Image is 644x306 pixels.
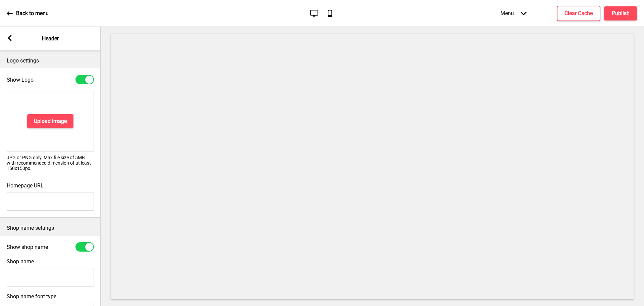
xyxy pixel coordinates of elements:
[34,118,67,125] h4: Upload Image
[557,6,600,21] button: Clear Cache
[7,244,48,250] label: Show shop name
[7,258,34,265] label: Shop name
[7,155,94,171] p: JPG or PNG only. Max file size of 5MB with recommended dimension of at least 150x150px.
[612,10,630,17] h4: Publish
[565,10,593,17] h4: Clear Cache
[7,4,49,23] a: Back to menu
[27,114,73,128] button: Upload Image
[7,77,34,83] label: Show Logo
[494,3,533,23] div: Menu
[7,182,44,189] label: Homepage URL
[7,57,94,64] p: Logo settings
[7,224,94,232] p: Shop name settings
[16,10,49,17] p: Back to menu
[604,6,637,20] button: Publish
[42,35,59,42] p: Header
[7,293,94,300] label: Shop name font type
